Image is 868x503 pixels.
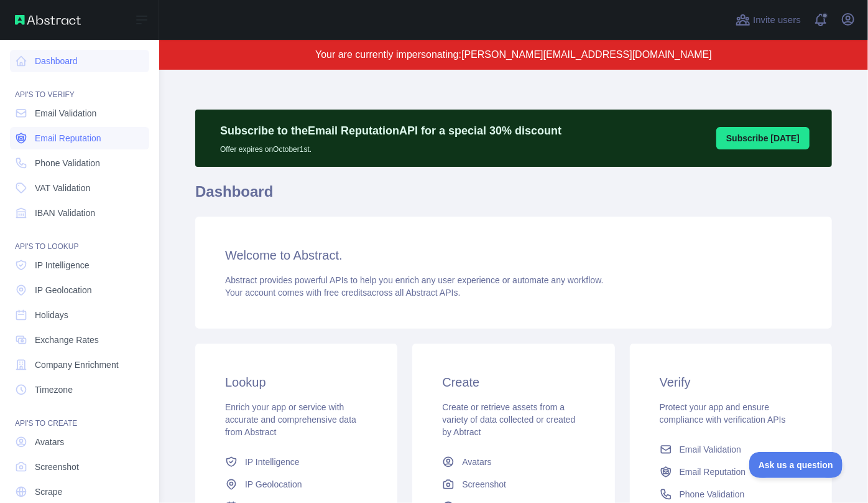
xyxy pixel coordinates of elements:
a: IBAN Validation [10,202,149,224]
span: VAT Validation [35,182,90,194]
span: Scrape [35,486,62,498]
span: free credits [324,288,367,298]
span: Holidays [35,309,68,321]
a: Exchange Rates [10,329,149,351]
p: Subscribe to the Email Reputation API for a special 30 % discount [220,122,561,139]
a: Timezone [10,378,149,401]
span: IP Geolocation [35,284,92,296]
a: Screenshot [10,456,149,478]
span: [PERSON_NAME][EMAIL_ADDRESS][DOMAIN_NAME] [461,49,712,60]
span: Phone Validation [680,488,745,501]
a: Email Validation [655,438,807,461]
span: IBAN Validation [35,207,95,219]
h3: Create [442,374,584,391]
a: VAT Validation [10,177,149,199]
div: API'S TO CREATE [10,403,149,428]
h3: Verify [660,374,802,391]
span: IP Intelligence [35,259,90,271]
iframe: Toggle Customer Support [749,452,843,478]
a: IP Geolocation [220,473,372,496]
span: IP Geolocation [245,478,302,491]
a: Scrape [10,481,149,503]
a: Dashboard [10,50,149,72]
a: IP Intelligence [10,254,149,276]
a: Email Reputation [655,461,807,483]
span: Create or retrieve assets from a variety of data collected or created by Abtract [442,402,575,437]
span: Email Reputation [35,132,101,144]
span: Abstract provides powerful APIs to help you enrich any user experience or automate any workflow. [225,275,604,285]
span: Screenshot [462,478,506,491]
a: Avatars [10,431,149,453]
span: Email Validation [35,107,96,120]
button: Invite users [733,10,803,30]
img: Abstract API [15,15,81,25]
a: Email Reputation [10,127,149,149]
span: IP Intelligence [245,456,300,468]
span: Phone Validation [35,157,100,169]
div: API'S TO LOOKUP [10,227,149,251]
h3: Welcome to Abstract. [225,247,802,264]
a: IP Intelligence [220,451,372,473]
span: Email Validation [680,443,741,456]
span: Email Reputation [680,466,746,478]
div: API'S TO VERIFY [10,75,149,100]
p: Offer expires on October 1st. [220,139,561,154]
a: Avatars [437,451,589,473]
a: Email Validation [10,102,149,125]
a: Company Enrichment [10,354,149,376]
span: Enrich your app or service with accurate and comprehensive data from Abstract [225,402,356,437]
a: Holidays [10,304,149,326]
span: Timezone [35,383,73,396]
h1: Dashboard [195,182,832,212]
span: Screenshot [35,461,79,473]
span: Protect your app and ensure compliance with verification APIs [660,402,786,425]
span: Avatars [462,456,491,468]
h3: Lookup [225,374,367,391]
span: Invite users [753,13,801,27]
a: Phone Validation [10,152,149,174]
a: Screenshot [437,473,589,496]
button: Subscribe [DATE] [716,127,810,149]
span: Your are currently impersonating: [315,49,461,60]
span: Your account comes with across all Abstract APIs. [225,288,460,298]
span: Exchange Rates [35,334,99,346]
a: IP Geolocation [10,279,149,301]
span: Company Enrichment [35,359,119,371]
span: Avatars [35,436,64,448]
